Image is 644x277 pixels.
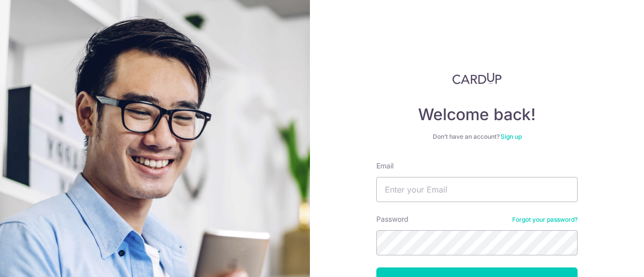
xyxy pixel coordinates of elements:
[376,214,409,224] label: Password
[512,216,578,224] a: Forgot your password?
[501,133,522,140] a: Sign up
[376,177,578,202] input: Enter your Email
[376,133,578,141] div: Don’t have an account?
[376,161,393,171] label: Email
[452,72,502,84] img: CardUp Logo
[376,105,578,125] h4: Welcome back!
